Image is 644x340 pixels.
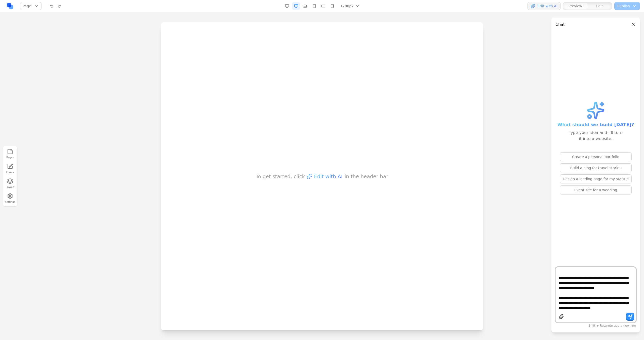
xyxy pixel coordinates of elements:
button: Tablet [310,2,318,10]
span: What should we build [DATE]? [557,121,634,128]
h3: Chat [555,22,565,28]
button: Edit with AI [528,2,560,10]
button: Design a landing page for my startup [560,174,632,183]
button: Settings [5,192,16,205]
button: Page: [20,2,42,10]
button: Build a blog for travel stories [560,163,632,172]
button: Event site for a wedding [560,185,632,195]
button: 1280px [337,2,363,10]
iframe: Preview [161,22,483,330]
button: Desktop [292,2,300,10]
button: Close panel [630,22,636,27]
button: Laptop [301,2,309,10]
button: Create a personal portfolio [560,152,632,161]
span: Shift + Return [589,324,610,327]
button: Layout [5,177,16,190]
span: to add a new line [589,324,636,327]
span: Edit with AI [538,4,557,9]
div: Type your idea and I’ll turn it into a website. [568,130,624,142]
button: Pages [5,148,16,160]
a: Forms [5,162,16,175]
button: Desktop Wide [283,2,291,10]
button: Mobile Landscape [319,2,327,10]
button: Mobile [328,2,336,10]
